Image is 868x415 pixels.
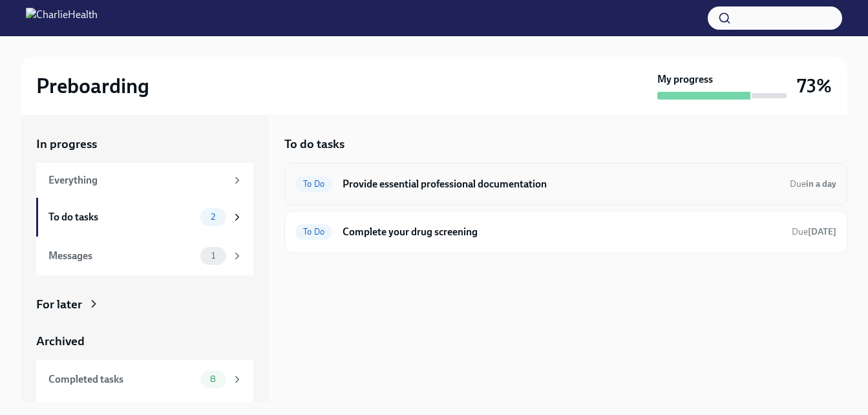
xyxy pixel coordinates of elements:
[36,333,253,350] a: Archived
[48,210,195,224] div: To do tasks
[295,179,332,189] span: To Do
[792,226,836,238] span: October 17th, 2025 09:00
[790,178,836,189] span: Due
[36,296,82,313] div: For later
[295,222,836,242] a: To DoComplete your drug screeningDue[DATE]
[203,212,223,222] span: 2
[36,198,253,237] a: To do tasks2
[48,372,195,387] div: Completed tasks
[792,226,836,237] span: Due
[284,136,344,153] h5: To do tasks
[806,178,836,189] strong: in a day
[343,177,779,191] h6: Provide essential professional documentation
[48,173,226,187] div: Everything
[36,360,253,399] a: Completed tasks8
[295,227,332,237] span: To Do
[36,237,253,275] a: Messages1
[295,174,836,195] a: To DoProvide essential professional documentationDuein a day
[202,374,224,384] span: 8
[36,296,253,313] a: For later
[36,163,253,198] a: Everything
[808,226,836,237] strong: [DATE]
[343,225,781,239] h6: Complete your drug screening
[36,73,149,99] h2: Preboarding
[36,136,253,153] a: In progress
[790,178,836,190] span: October 16th, 2025 09:00
[204,251,223,261] span: 1
[48,249,195,263] div: Messages
[797,74,832,98] h3: 73%
[26,8,98,28] img: CharlieHealth
[657,72,713,87] strong: My progress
